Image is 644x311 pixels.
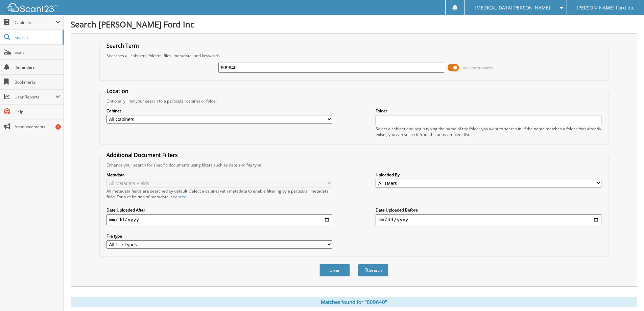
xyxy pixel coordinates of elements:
[103,87,132,95] legend: Location
[376,172,601,178] label: Uploaded By
[106,108,332,114] label: Cabinet
[376,214,601,225] input: end
[15,35,59,40] span: Search
[475,6,550,10] span: [MEDICAL_DATA][PERSON_NAME]
[106,188,332,200] div: All metadata fields are searched by default. Select a cabinet with metadata to enable filtering b...
[577,6,634,10] span: [PERSON_NAME] Ford Inc
[103,53,605,59] div: Searches all cabinets, folders, files, metadata, and keywords
[376,108,601,114] label: Folder
[15,64,60,70] span: Reminders
[106,214,332,225] input: start
[103,162,605,168] div: Enhance your search for specific documents using filters such as date and file type.
[319,264,350,276] button: Clear
[106,172,332,178] label: Metadata
[358,264,388,276] button: Search
[15,109,60,115] span: Help
[71,19,637,30] h1: Search [PERSON_NAME] Ford Inc
[106,233,332,239] label: File type
[177,194,186,200] a: here
[15,124,60,130] span: Announcements
[103,151,181,159] legend: Additional Document Filters
[71,297,637,307] div: Matches found for "609640"
[103,42,142,49] legend: Search Term
[103,98,605,104] div: Optionally limit your search to a particular cabinet or folder
[106,207,332,213] label: Date Uploaded After
[15,49,60,55] span: Scan
[7,3,57,12] img: scan123-logo-white.svg
[376,207,601,213] label: Date Uploaded Before
[15,79,60,85] span: Bookmarks
[15,94,55,100] span: User Reports
[463,65,493,70] span: Advanced Search
[55,124,61,130] div: 1
[15,20,55,25] span: Cabinets
[376,126,601,137] div: Select a cabinet and begin typing the name of the folder you want to search in. If the name match...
